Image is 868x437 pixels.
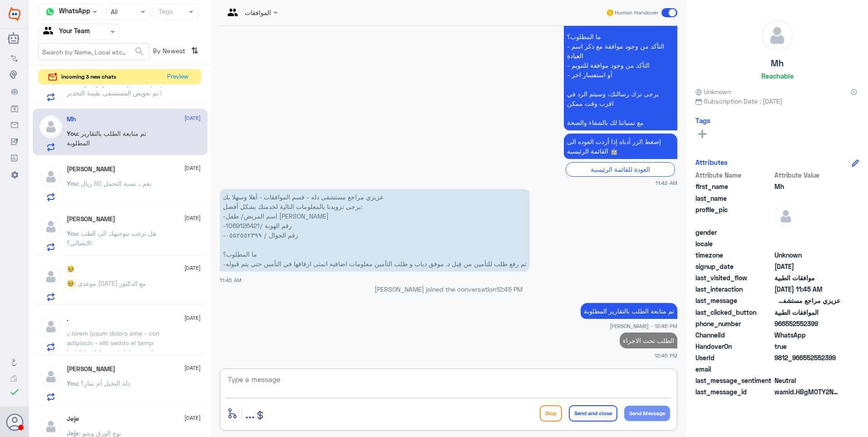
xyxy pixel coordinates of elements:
span: phone_number [695,319,773,328]
div: Tags [157,6,173,18]
img: defaultAdmin.png [774,205,797,228]
span: null [774,239,840,248]
i: check [9,387,20,397]
img: whatsapp.png [43,5,57,19]
span: By Newest [149,43,187,61]
span: Jeje [67,429,79,437]
span: timezone [695,250,773,260]
span: null [774,364,840,374]
span: Human Handover [615,9,658,17]
img: defaultAdmin.png [39,315,62,338]
span: 2025-09-25T08:42:23.704Z [774,262,840,271]
span: true [774,342,840,351]
span: last_message [695,296,773,305]
span: last_visited_flow [695,273,773,283]
span: Unknown [695,87,731,96]
span: search [134,46,145,57]
span: null [774,228,840,237]
h5: May Aleisa [67,165,115,173]
img: defaultAdmin.png [39,115,62,138]
h5: Mh [67,115,76,123]
img: yourTeam.svg [43,25,57,39]
span: 🥹 [67,279,74,287]
button: Send and close [569,405,617,422]
span: [DATE] [184,364,201,372]
span: 11:45 AM [220,277,242,283]
span: ChannelId [695,330,773,340]
span: incoming 3 new chats [61,73,116,81]
i: ⇅ [191,43,198,58]
span: [PERSON_NAME] - 12:45 PM [610,322,677,330]
div: العودة للقائمة الرئيسية [566,162,675,176]
span: Unknown [774,250,840,260]
span: : دلة النخيل أم نمار؟ [78,379,130,387]
span: موافقات الطبية [774,273,840,283]
button: Avatar [6,413,23,431]
button: Drop [540,405,562,422]
span: signup_date [695,262,773,271]
span: email [695,364,773,374]
span: ... [245,405,255,421]
img: defaultAdmin.png [39,165,62,188]
button: search [134,44,145,59]
p: 25/9/2025, 11:42 AM [564,134,677,159]
h6: Reachable [761,72,794,80]
span: [DATE] [184,214,201,222]
span: locale [695,239,773,248]
span: عزيزي مراجع مستشفى دله - قسم الموافقات - أهلا وسهلا بك يرجى تزويدنا بالمعلومات التالية لخدمتك بشك... [774,296,840,305]
input: Search by Name, Local etc… [39,44,149,60]
h6: Attributes [695,158,728,166]
span: wamid.HBgMOTY2NTUyNTUyMzk5FQIAEhgUM0E0MDE4MkMyOTQ1MkNENDQwODcA [774,387,840,397]
span: last_interaction [695,284,773,294]
img: Widebot Logo [9,7,20,21]
button: ... [245,403,255,423]
img: defaultAdmin.png [762,20,793,51]
span: : نوع الورق وشو [79,429,121,437]
button: Preview [163,70,192,84]
span: last_name [695,194,773,203]
span: الموافقات الطبية [774,308,840,317]
p: 25/9/2025, 12:45 PM [620,333,677,348]
h5: Mubarak [67,215,115,223]
span: [DATE] [184,314,201,322]
img: defaultAdmin.png [39,365,62,388]
span: : تم متابعة الطلب بالتقارير المطلوبة [67,129,146,147]
p: 25/9/2025, 12:45 PM [581,303,677,319]
span: Attribute Name [695,170,773,180]
span: 11:42 AM [656,179,677,187]
img: defaultAdmin.png [39,215,62,238]
span: 12:45 PM [655,352,677,359]
span: . [67,329,69,337]
span: You [67,379,78,387]
span: 12:45 PM [496,285,523,293]
span: 2025-09-25T08:45:03.609Z [774,284,840,294]
span: profile_pic [695,205,773,226]
span: 0 [774,376,840,385]
span: 966552552399 [774,319,840,328]
p: 25/9/2025, 11:45 AM [220,189,530,272]
span: : موعدي [DATE] مع الدكتور [74,279,146,287]
h5: Jeje [67,415,79,423]
span: last_clicked_button [695,308,773,317]
h6: Tags [695,116,710,124]
h5: 🥹 [67,265,74,273]
span: HandoverOn [695,342,773,351]
span: : هل ترغب بتوجيهك الى الطب الاتصالي؟ [67,229,156,247]
span: [DATE] [184,414,201,422]
span: [DATE] [184,114,201,122]
span: UserId [695,353,773,363]
button: Send Message [624,406,670,421]
span: first_name [695,182,773,191]
span: 9812_966552552399 [774,353,840,363]
span: 2 [774,330,840,340]
span: Attribute Value [774,170,840,180]
span: last_message_id [695,387,773,397]
h5: . [67,315,69,323]
span: : نعم .. نسبة التحمل 50 ريال [78,179,152,187]
span: Mh [774,182,840,191]
p: [PERSON_NAME] joined the conversation [220,284,677,294]
span: You [67,229,78,237]
h5: عبدالله ابومتعب⚽️ [67,365,115,373]
span: [DATE] [184,264,201,272]
span: [DATE] [184,164,201,172]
